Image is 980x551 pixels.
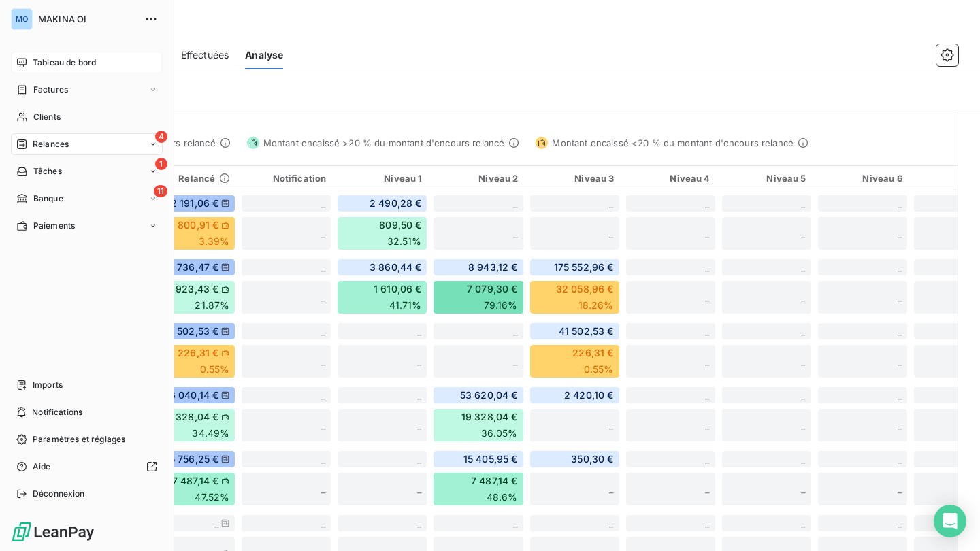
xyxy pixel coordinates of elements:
[33,461,51,473] span: Aide
[461,410,518,424] span: 19 328,04 €
[513,197,517,209] span: _
[898,389,902,401] span: _
[417,453,421,465] span: _
[417,483,421,495] span: _
[801,517,805,529] span: _
[172,474,219,488] span: 7 487,14 €
[32,406,82,418] span: Notifications
[178,346,218,360] span: 226,31 €
[898,291,902,303] span: _
[379,218,421,232] span: 809,50 €
[766,173,806,184] span: Niveau 5
[513,355,517,367] span: _
[487,490,518,504] span: 48.6%
[33,165,62,178] span: Tâches
[801,355,805,367] span: _
[155,131,167,143] span: 4
[181,48,229,62] span: Effectuées
[33,193,63,205] span: Banque
[321,419,325,431] span: _
[374,282,422,296] span: 1 610,06 €
[574,173,614,184] span: Niveau 3
[200,363,230,376] span: 0.55%
[33,220,75,232] span: Paiements
[571,452,613,466] span: 350,30 €
[263,137,505,148] span: Montant encaissé >20 % du montant d'encours relancé
[705,355,709,367] span: _
[33,56,96,69] span: Tableau de bord
[898,261,902,273] span: _
[513,325,517,337] span: _
[38,14,136,24] span: MAKINA OI
[467,282,518,296] span: 7 079,30 €
[934,505,966,537] div: Open Intercom Messenger
[417,419,421,431] span: _
[160,261,219,274] span: 191 736,47 €
[578,299,614,312] span: 18.26%
[199,235,230,248] span: 3.39%
[559,324,614,338] span: 41 502,53 €
[513,227,517,239] span: _
[195,490,229,504] span: 47.52%
[705,389,709,401] span: _
[898,227,902,239] span: _
[154,185,167,197] span: 11
[862,173,902,184] span: Niveau 6
[478,173,518,184] span: Niveau 2
[801,453,805,465] span: _
[481,427,518,440] span: 36.05%
[898,517,902,529] span: _
[705,261,709,273] span: _
[609,483,613,495] span: _
[163,282,219,296] span: 41 923,43 €
[801,291,805,303] span: _
[165,452,219,466] span: 15 756,25 €
[468,261,518,274] span: 8 943,12 €
[169,218,219,232] span: 3 800,91 €
[705,453,709,465] span: _
[556,282,614,296] span: 32 058,96 €
[321,453,325,465] span: _
[195,299,229,312] span: 21.87%
[384,173,422,184] span: Niveau 1
[417,517,421,529] span: _
[705,517,709,529] span: _
[898,419,902,431] span: _
[321,389,325,401] span: _
[484,299,518,312] span: 79.16%
[801,227,805,239] span: _
[417,355,421,367] span: _
[801,325,805,337] span: _
[513,517,517,529] span: _
[801,389,805,401] span: _
[460,388,518,402] span: 53 620,04 €
[33,138,69,150] span: Relances
[164,324,219,338] span: 41 502,53 €
[33,488,85,500] span: Déconnexion
[705,325,709,337] span: _
[705,419,709,431] span: _
[705,197,709,209] span: _
[801,419,805,431] span: _
[321,261,325,273] span: _
[609,227,613,239] span: _
[609,197,613,209] span: _
[417,389,421,401] span: _
[164,388,219,402] span: 56 040,14 €
[670,173,710,184] span: Niveau 4
[552,137,794,148] span: Montant encaissé <20 % du montant d'encours relancé
[163,197,219,210] span: 112 191,06 €
[33,433,125,446] span: Paramètres et réglages
[370,197,422,210] span: 2 490,28 €
[801,197,805,209] span: _
[321,355,325,367] span: _
[387,235,422,248] span: 32.51%
[389,299,422,312] span: 41.71%
[150,173,230,184] div: Relancé
[609,419,613,431] span: _
[321,517,325,529] span: _
[370,261,422,274] span: 3 860,44 €
[321,325,325,337] span: _
[192,427,229,440] span: 34.49%
[321,291,325,303] span: _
